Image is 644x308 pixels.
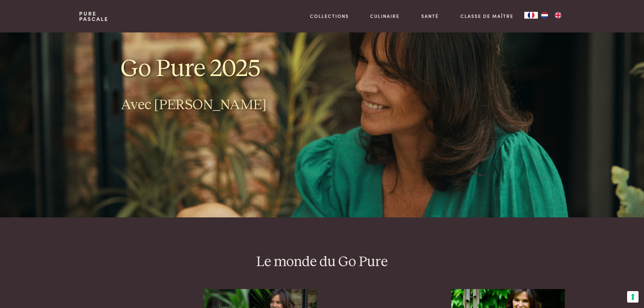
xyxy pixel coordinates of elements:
h1: Go Pure 2025 [121,54,317,84]
h2: Le monde du Go Pure [79,253,565,271]
button: Vos préférences en matière de consentement pour les technologies de suivi [627,291,639,303]
h2: Avec [PERSON_NAME] [121,96,317,114]
ul: Language list [538,12,565,19]
a: NL [538,12,551,19]
a: Culinaire [370,13,400,20]
a: Collections [310,13,349,20]
a: Santé [421,13,439,20]
a: Classe de maître [460,13,514,20]
a: EN [551,12,565,19]
a: PurePascale [79,11,109,22]
a: FR [524,12,538,19]
aside: Language selected: Français [524,12,565,19]
div: Language [524,12,538,19]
